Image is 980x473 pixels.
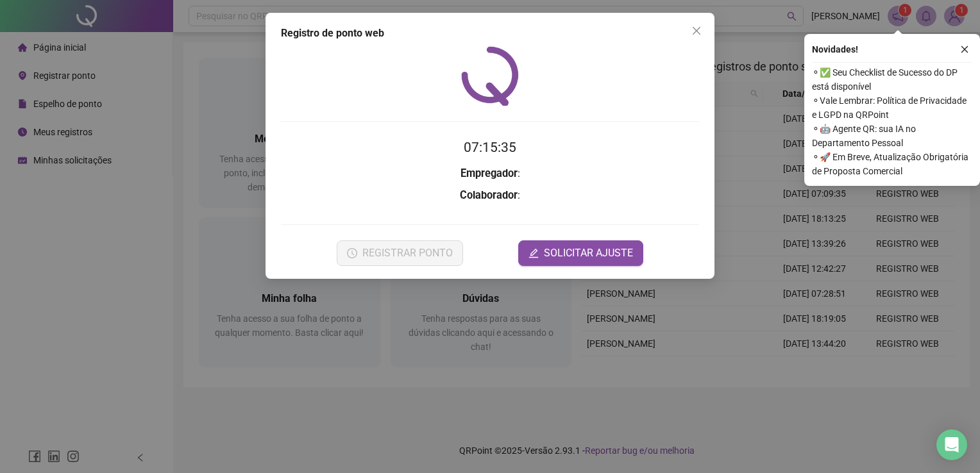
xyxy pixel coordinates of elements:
h3: : [281,165,699,182]
span: ⚬ ✅ Seu Checklist de Sucesso do DP está disponível [812,65,972,94]
span: close [691,26,702,36]
span: Novidades ! [812,42,858,56]
div: Registro de ponto web [281,26,699,41]
img: QRPoint [461,46,519,106]
span: SOLICITAR AJUSTE [544,245,633,261]
button: editSOLICITAR AJUSTE [518,240,643,266]
span: close [960,45,969,54]
div: Open Intercom Messenger [936,429,967,460]
span: ⚬ Vale Lembrar: Política de Privacidade e LGPD na QRPoint [812,94,972,122]
time: 07:15:35 [464,140,516,155]
span: edit [528,248,539,258]
button: REGISTRAR PONTO [337,240,463,266]
strong: Empregador [460,167,518,179]
strong: Colaborador [460,189,518,201]
span: ⚬ 🤖 Agente QR: sua IA no Departamento Pessoal [812,122,972,150]
span: ⚬ 🚀 Em Breve, Atualização Obrigatória de Proposta Comercial [812,150,972,178]
button: Close [686,21,707,41]
h3: : [281,187,699,204]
